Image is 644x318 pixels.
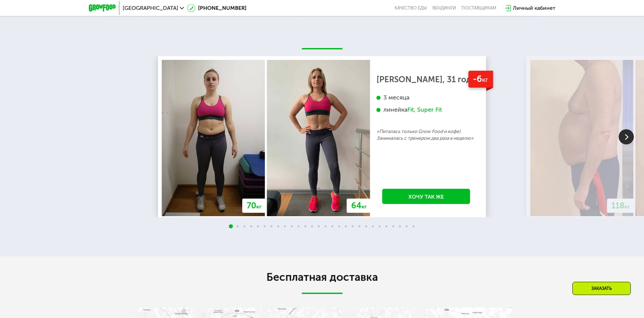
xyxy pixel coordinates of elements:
div: Заказать [572,282,631,295]
span: кг [256,203,262,210]
div: Fit, Super Fit [407,106,442,114]
span: кг [625,203,630,210]
a: [PHONE_NUMBER] [187,4,246,12]
a: Хочу так же [382,189,470,204]
div: 3 месяца [377,94,476,101]
div: -6 [468,71,493,88]
span: кг [482,76,488,84]
p: «Питалась только Grow Food и кофе) Занималась с тренером два раза в неделю» [377,128,476,142]
div: 118 [607,199,635,213]
span: кг [361,203,367,210]
div: [PERSON_NAME], 31 год [377,76,476,83]
div: линейка [377,106,476,114]
div: 64 [347,199,371,213]
a: Качество еды [395,5,427,11]
img: Slide right [619,129,634,144]
h2: Бесплатная доставка [133,270,511,284]
div: 70 [242,199,266,213]
span: [GEOGRAPHIC_DATA] [123,5,178,11]
div: Личный кабинет [513,4,555,12]
div: поставщикам [461,5,496,11]
a: Вендинги [432,5,456,11]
